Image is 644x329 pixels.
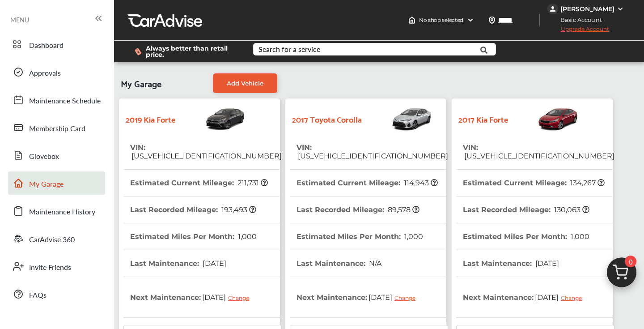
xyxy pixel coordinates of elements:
div: [PERSON_NAME] [560,5,614,13]
span: [US_VEHICLE_IDENTIFICATION_NUMBER] [297,152,448,160]
img: Vehicle [175,103,246,134]
span: Glovebox [29,151,59,162]
img: header-home-logo.8d720a4f.svg [408,17,415,24]
span: Dashboard [29,40,64,51]
span: CarAdvise 360 [29,234,75,246]
span: My Garage [121,73,161,93]
th: Estimated Miles Per Month : [463,223,589,250]
span: [DATE] [201,286,256,308]
a: FAQs [8,282,105,306]
span: 1,000 [237,232,257,241]
span: Upgrade Account [547,26,609,37]
img: header-down-arrow.9dd2ce7d.svg [467,17,474,24]
a: Maintenance Schedule [8,88,105,111]
a: Maintenance History [8,199,105,222]
span: Membership Card [29,123,85,135]
span: 134,267 [569,179,605,187]
img: cart_icon.3d0951e8.svg [600,253,643,296]
span: 193,493 [220,205,256,214]
strong: 2017 Kia Forte [458,112,508,126]
div: Change [561,295,586,301]
span: Maintenance History [29,206,95,218]
span: 114,943 [402,179,438,187]
span: Maintenance Schedule [29,95,101,107]
span: Add Vehicle [227,80,263,87]
a: Approvals [8,60,105,84]
th: Last Maintenance : [297,250,381,277]
span: [DATE] [534,259,559,268]
th: VIN : [297,134,448,169]
span: [US_VEHICLE_IDENTIFICATION_NUMBER] [130,152,282,160]
th: VIN : [130,134,282,169]
a: Membership Card [8,116,105,139]
img: dollor_label_vector.a70140d1.svg [135,48,141,56]
span: N/A [368,259,381,268]
img: header-divider.bc55588e.svg [539,13,540,27]
span: My Garage [29,179,64,190]
span: 89,578 [386,205,419,214]
th: Last Recorded Mileage : [297,197,419,223]
span: Approvals [29,68,61,79]
img: jVpblrzwTbfkPYzPPzSLxeg0AAAAASUVORK5CYII= [547,4,558,14]
a: My Garage [8,171,105,195]
a: CarAdvise 360 [8,227,105,250]
img: location_vector.a44bc228.svg [488,17,496,24]
a: Glovebox [8,144,105,167]
th: Last Recorded Mileage : [463,197,589,223]
th: Estimated Miles Per Month : [130,223,257,250]
th: Estimated Miles Per Month : [297,223,423,250]
span: [DATE] [534,286,589,308]
th: VIN : [463,134,614,169]
th: Next Maintenance : [130,277,256,317]
span: Always better than retail price. [146,45,239,58]
th: Last Maintenance : [463,250,559,277]
div: Change [394,295,420,301]
span: Invite Friends [29,262,71,273]
span: MENU [10,16,29,23]
th: Last Recorded Mileage : [130,197,256,223]
span: 1,000 [403,232,423,241]
a: Dashboard [8,33,105,56]
span: 0 [625,256,636,267]
th: Next Maintenance : [463,277,589,317]
strong: 2019 Kia Forte [126,112,175,126]
a: Invite Friends [8,255,105,278]
span: [DATE] [367,286,422,308]
span: No shop selected [419,17,463,24]
img: Vehicle [362,103,432,134]
span: 1,000 [569,232,589,241]
span: Basic Account [548,15,609,25]
img: WGsFRI8htEPBVLJbROoPRyZpYNWhNONpIPPETTm6eUC0GeLEiAAAAAElFTkSuQmCC [617,5,624,13]
div: Change [228,295,254,301]
th: Estimated Current Mileage : [130,170,268,196]
span: [US_VEHICLE_IDENTIFICATION_NUMBER] [463,152,614,160]
th: Estimated Current Mileage : [463,170,605,196]
img: Vehicle [508,103,579,134]
th: Estimated Current Mileage : [297,170,438,196]
a: Add Vehicle [213,73,277,93]
th: Next Maintenance : [297,277,422,317]
th: Last Maintenance : [130,250,226,277]
span: 130,063 [553,205,589,214]
span: [DATE] [201,259,226,268]
strong: 2017 Toyota Corolla [292,112,362,126]
span: FAQs [29,290,47,301]
div: Search for a service [258,46,320,53]
span: 211,731 [236,179,268,187]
